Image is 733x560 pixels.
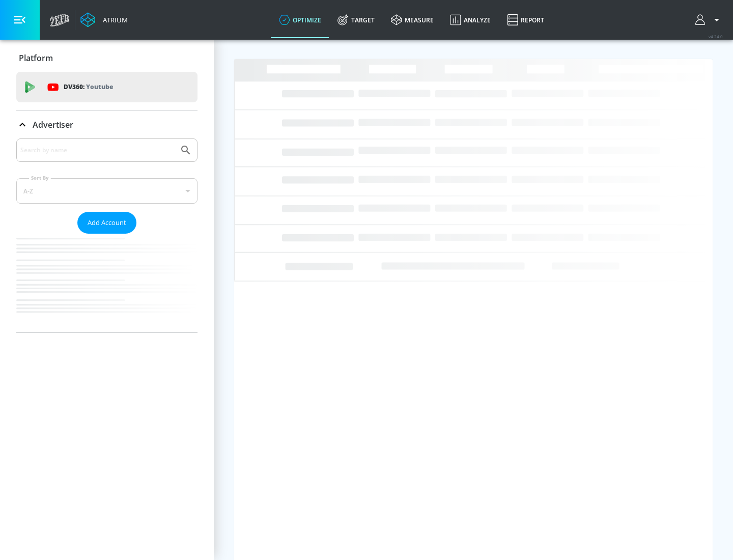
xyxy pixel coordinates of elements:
button: Add Account [77,212,136,234]
input: Search by name [20,144,175,157]
a: Analyze [442,2,499,38]
p: Advertiser [33,119,73,130]
a: Atrium [80,12,128,27]
a: Report [499,2,552,38]
span: v 4.24.0 [709,34,723,39]
span: Add Account [88,217,126,229]
p: DV360: [64,81,113,93]
a: optimize [271,2,329,38]
div: Atrium [99,15,128,24]
div: Platform [16,44,198,72]
label: Sort By [29,175,51,181]
a: measure [383,2,442,38]
p: Youtube [86,81,113,92]
div: A-Z [16,178,198,204]
a: Target [329,2,383,38]
div: Advertiser [16,110,198,139]
div: Advertiser [16,138,198,332]
div: DV360: Youtube [16,72,198,102]
p: Platform [19,52,53,64]
nav: list of Advertiser [16,234,198,332]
